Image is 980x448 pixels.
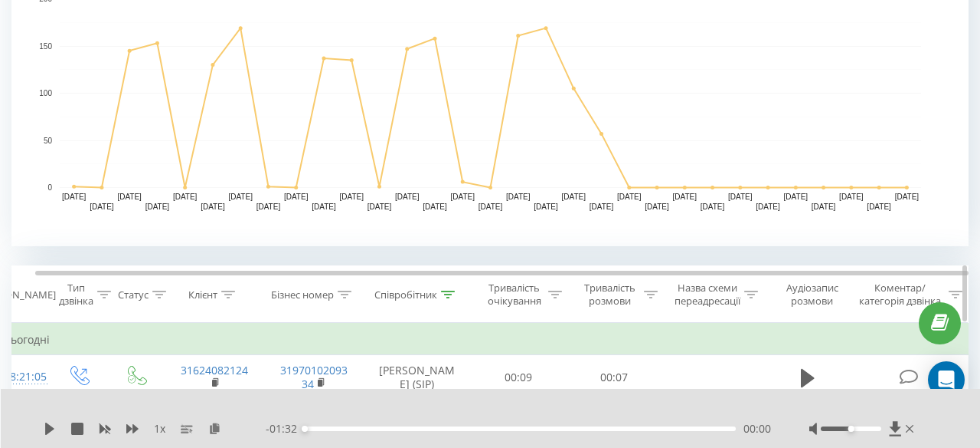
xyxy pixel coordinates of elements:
[364,355,471,400] td: [PERSON_NAME] (SIP)
[867,203,891,211] text: [DATE]
[534,203,558,211] text: [DATE]
[39,42,52,51] text: 150
[117,193,142,201] text: [DATE]
[395,193,420,201] text: [DATE]
[145,203,170,211] text: [DATE]
[280,363,348,391] a: 3197010209334
[302,426,308,432] div: Accessibility label
[645,203,669,211] text: [DATE]
[484,282,544,308] div: Тривалість очікування
[743,421,771,436] span: 00:00
[173,193,198,201] text: [DATE]
[90,203,114,211] text: [DATE]
[928,361,965,398] div: Open Intercom Messenger
[479,203,503,211] text: [DATE]
[44,137,53,145] text: 50
[784,193,808,201] text: [DATE]
[506,193,531,201] text: [DATE]
[118,288,149,301] div: Статус
[728,193,753,201] text: [DATE]
[228,193,253,201] text: [DATE]
[848,426,854,432] div: Accessibility label
[39,89,52,97] text: 100
[266,421,305,436] span: - 01:32
[59,282,93,308] div: Тип дзвінка
[284,193,309,201] text: [DATE]
[188,288,217,301] div: Клієнт
[181,363,248,377] a: 31624082124
[367,203,392,211] text: [DATE]
[562,193,586,201] text: [DATE]
[4,362,34,392] div: 18:21:05
[895,193,920,201] text: [DATE]
[471,355,567,400] td: 00:09
[339,193,364,201] text: [DATE]
[62,193,87,201] text: [DATE]
[775,282,849,308] div: Аудіозапис розмови
[201,203,225,211] text: [DATE]
[839,193,864,201] text: [DATE]
[450,193,475,201] text: [DATE]
[423,203,447,211] text: [DATE]
[812,203,836,211] text: [DATE]
[271,288,334,301] div: Бізнес номер
[855,282,945,308] div: Коментар/категорія дзвінка
[580,282,640,308] div: Тривалість розмови
[673,193,697,201] text: [DATE]
[756,203,780,211] text: [DATE]
[312,203,336,211] text: [DATE]
[154,421,165,436] span: 1 x
[590,203,614,211] text: [DATE]
[701,203,725,211] text: [DATE]
[675,282,740,308] div: Назва схеми переадресації
[256,203,281,211] text: [DATE]
[374,288,437,301] div: Співробітник
[47,183,52,192] text: 0
[567,355,662,400] td: 00:07
[617,193,642,201] text: [DATE]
